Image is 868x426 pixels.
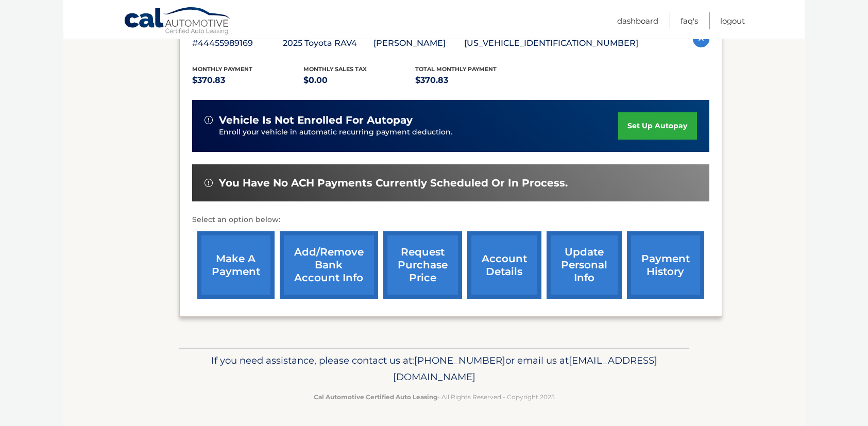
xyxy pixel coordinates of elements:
a: update personal info [547,231,622,299]
p: Enroll your vehicle in automatic recurring payment deduction. [219,127,619,138]
p: 2025 Toyota RAV4 [283,36,373,50]
p: Select an option below: [192,214,709,226]
p: $370.83 [192,73,304,88]
a: Logout [720,12,745,29]
img: alert-white.svg [205,116,213,124]
img: alert-white.svg [205,179,213,187]
p: #44455989169 [192,36,283,50]
a: Add/Remove bank account info [280,231,378,299]
span: Monthly Payment [192,65,252,73]
span: Monthly sales Tax [303,65,367,73]
a: make a payment [197,231,275,299]
strong: Cal Automotive Certified Auto Leasing [314,393,437,401]
a: request purchase price [383,231,462,299]
a: set up autopay [618,112,696,140]
span: [EMAIL_ADDRESS][DOMAIN_NAME] [393,354,657,383]
span: [PHONE_NUMBER] [414,354,505,366]
a: Dashboard [617,12,658,29]
p: If you need assistance, please contact us at: or email us at [186,352,683,385]
p: - All Rights Reserved - Copyright 2025 [186,391,683,402]
p: [PERSON_NAME] [373,36,464,50]
a: account details [467,231,541,299]
p: $0.00 [303,73,415,88]
p: [US_VEHICLE_IDENTIFICATION_NUMBER] [464,36,638,50]
a: FAQ's [680,12,698,29]
a: Cal Automotive [124,7,232,37]
p: $370.83 [415,73,527,88]
span: Total Monthly Payment [415,65,497,73]
span: You have no ACH payments currently scheduled or in process. [219,177,568,190]
a: payment history [627,231,704,299]
span: vehicle is not enrolled for autopay [219,114,413,127]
